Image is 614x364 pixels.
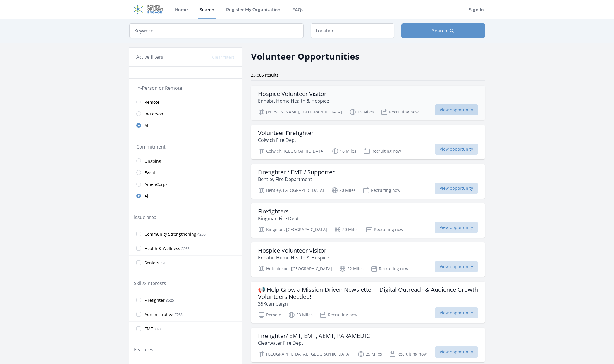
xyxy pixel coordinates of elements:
[435,183,478,194] span: View opportunity
[181,246,190,251] span: 3366
[435,307,478,318] span: View opportunity
[363,187,400,194] p: Recruiting now
[145,158,161,164] span: Ongoing
[145,326,153,332] span: EMT
[145,99,159,105] span: Remote
[258,97,329,104] p: Enhabit Home Health & Hospice
[129,178,242,190] a: AmeriCorps
[339,265,364,272] p: 22 Miles
[435,222,478,233] span: View opportunity
[129,23,304,38] input: Keyword
[145,260,159,266] span: Seniors
[258,339,370,346] p: Clearwater Fire Dept
[136,246,141,251] input: Health & Wellness 3366
[435,144,478,155] span: View opportunity
[381,108,419,115] p: Recruiting now
[258,108,342,115] p: [PERSON_NAME], [GEOGRAPHIC_DATA]
[258,226,327,233] p: Kingman, [GEOGRAPHIC_DATA]
[145,297,165,303] span: Firefighter
[136,54,163,61] h3: Active filters
[145,193,149,199] span: All
[129,96,242,108] a: Remote
[251,328,485,362] a: Firefighter/ EMT, EMT, AEMT, PARAMEDIC Clearwater Fire Dept [GEOGRAPHIC_DATA], [GEOGRAPHIC_DATA] ...
[258,247,329,254] h3: Hospice Volunteer Visitor
[349,108,374,115] p: 15 Miles
[197,232,206,237] span: 4200
[136,143,235,150] legend: Commitment:
[174,312,183,317] span: 2768
[251,125,485,159] a: Volunteer Firefighter Colwich Fire Dept Colwich, [GEOGRAPHIC_DATA] 16 Miles Recruiting now View o...
[251,164,485,199] a: Firefighter / EMT / Supporter Bentley Fire Department Bentley, [GEOGRAPHIC_DATA] 20 Miles Recruit...
[134,346,153,353] legend: Features
[334,226,359,233] p: 20 Miles
[136,298,141,302] input: Firefighter 3525
[258,176,335,183] p: Bentley Fire Department
[435,261,478,272] span: View opportunity
[134,280,166,287] legend: Skills/Interests
[166,298,174,303] span: 3525
[129,190,242,202] a: All
[251,203,485,238] a: Firefighters Kingman Fire Dept Kingman, [GEOGRAPHIC_DATA] 20 Miles Recruiting now View opportunity
[371,265,408,272] p: Recruiting now
[136,312,141,317] input: Administrative 2768
[258,130,314,137] h3: Volunteer Firefighter
[258,187,324,194] p: Bentley, [GEOGRAPHIC_DATA]
[129,155,242,167] a: Ongoing
[258,148,325,155] p: Colwich, [GEOGRAPHIC_DATA]
[435,104,478,115] span: View opportunity
[212,54,235,60] button: Clear filters
[435,346,478,358] span: View opportunity
[258,311,281,318] p: Remote
[389,351,427,358] p: Recruiting now
[258,90,329,97] h3: Hospice Volunteer Visitor
[401,23,485,38] button: Search
[136,326,141,331] input: EMT 2160
[432,27,447,34] span: Search
[258,254,329,261] p: Enhabit Home Health & Hospice
[251,50,360,63] h2: Volunteer Opportunities
[145,182,168,187] span: AmeriCorps
[145,170,155,176] span: Event
[129,108,242,120] a: In-Person
[145,312,173,318] span: Administrative
[258,332,370,339] h3: Firefighter/ EMT, EMT, AEMT, PARAMEDIC
[134,214,156,221] legend: Issue area
[258,265,332,272] p: Hutchinson, [GEOGRAPHIC_DATA]
[145,111,163,117] span: In-Person
[258,215,299,222] p: Kingman Fire Dept
[357,351,382,358] p: 25 Miles
[258,169,335,176] h3: Firefighter / EMT / Supporter
[366,226,403,233] p: Recruiting now
[160,261,168,265] span: 2205
[251,86,485,120] a: Hospice Volunteer Visitor Enhabit Home Health & Hospice [PERSON_NAME], [GEOGRAPHIC_DATA] 15 Miles...
[320,311,357,318] p: Recruiting now
[258,208,299,215] h3: Firefighters
[129,120,242,131] a: All
[251,242,485,277] a: Hospice Volunteer Visitor Enhabit Home Health & Hospice Hutchinson, [GEOGRAPHIC_DATA] 22 Miles Re...
[136,84,235,92] legend: In-Person or Remote:
[332,148,356,155] p: 16 Miles
[154,327,162,332] span: 2160
[251,282,485,323] a: 📢 Help Grow a Mission-Driven Newsletter – Digital Outreach & Audience Growth Volunteers Needed! 3...
[251,72,278,78] span: 23,085 results
[311,23,394,38] input: Location
[288,311,313,318] p: 23 Miles
[145,123,149,129] span: All
[258,351,350,358] p: [GEOGRAPHIC_DATA], [GEOGRAPHIC_DATA]
[129,167,242,178] a: Event
[145,246,180,251] span: Health & Wellness
[258,137,314,144] p: Colwich Fire Dept
[363,148,401,155] p: Recruiting now
[136,232,141,236] input: Community Strengthening 4200
[258,300,478,307] p: 35Kcampaign
[136,260,141,265] input: Seniors 2205
[331,187,356,194] p: 20 Miles
[145,231,196,237] span: Community Strengthening
[258,286,478,300] h3: 📢 Help Grow a Mission-Driven Newsletter – Digital Outreach & Audience Growth Volunteers Needed!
